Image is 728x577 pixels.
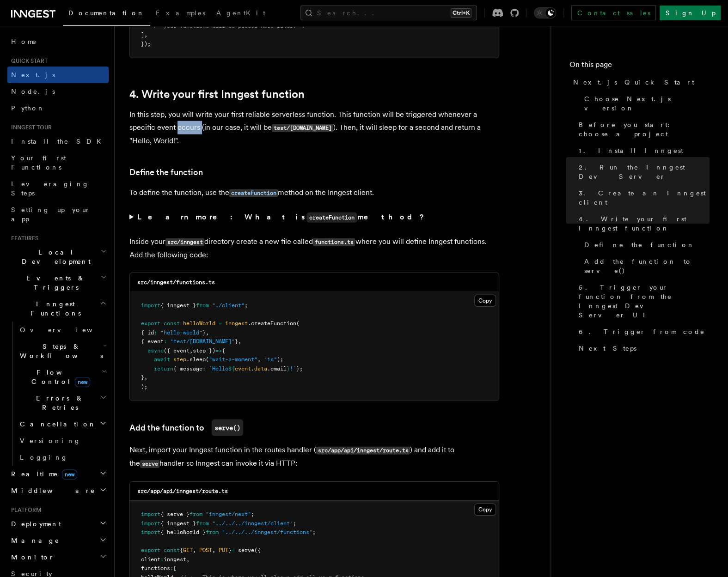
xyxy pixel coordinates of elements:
p: Inside your directory create a new file called where you will define Inngest functions. Add the f... [129,235,499,261]
a: Define the function [129,166,203,179]
a: Versioning [16,432,109,449]
span: import [141,520,160,527]
span: from [196,520,209,527]
span: .sleep [186,356,206,363]
span: Overview [20,326,115,334]
span: Inngest tour [7,124,52,131]
button: Copy [474,504,496,516]
span: , [186,556,190,563]
span: from [206,529,219,535]
span: Local Development [7,248,101,266]
span: } [235,338,238,345]
a: Contact sales [571,6,656,20]
span: serve [238,547,254,553]
span: : [160,556,164,563]
span: /* your functions will be passed here later! */ [154,23,306,29]
a: Python [7,100,109,116]
span: Manage [7,536,60,545]
span: 2. Run the Inngest Dev Server [579,163,710,181]
button: Cancellation [16,416,109,432]
span: Your first Functions [11,154,66,171]
span: : [170,565,173,571]
span: PUT [219,547,228,553]
span: 3. Create an Inngest client [579,188,710,207]
span: Quick start [7,57,48,65]
a: Sign Up [660,6,721,20]
span: "wait-a-moment" [209,356,257,363]
span: ; [312,529,316,535]
code: createFunction [306,213,357,223]
a: Your first Functions [7,150,109,176]
a: Next.js [7,67,109,83]
code: test/[DOMAIN_NAME] [272,124,333,132]
a: Next.js Quick Start [569,74,710,91]
span: ] [141,31,144,38]
summary: Learn more: What iscreateFunctionmethod? [129,211,499,224]
a: 1. Install Inngest [575,142,710,159]
a: Next Steps [575,340,710,357]
button: Manage [7,532,109,549]
span: Examples [156,9,205,17]
span: Monitor [7,553,55,562]
span: async [147,347,164,354]
span: functions [141,565,170,571]
a: Home [7,33,109,50]
button: Local Development [7,244,109,270]
span: new [75,377,90,387]
button: Toggle dark mode [534,7,556,18]
span: . [251,365,254,372]
button: Steps & Workflows [16,338,109,364]
a: Documentation [63,3,150,26]
span: { id [141,329,154,336]
span: , [144,374,147,381]
span: Events & Triggers [7,273,101,292]
span: { helloWorld } [160,529,206,535]
span: `Hello [209,365,228,372]
span: Next.js Quick Start [573,78,694,87]
span: Middleware [7,486,95,495]
span: ({ event [164,347,190,354]
button: Search...Ctrl+K [300,6,477,20]
code: serve() [212,419,243,436]
a: 6. Trigger from code [575,323,710,340]
span: Deployment [7,519,61,528]
a: Choose Next.js version [581,91,710,116]
span: client [141,556,160,563]
span: Cancellation [16,419,96,429]
span: Before you start: choose a project [579,120,710,139]
button: Flow Controlnew [16,364,109,390]
span: { inngest } [160,520,196,527]
span: 6. Trigger from code [579,327,705,336]
a: Setting up your app [7,201,109,227]
span: ); [141,383,147,390]
span: , [206,329,209,336]
span: Add the function to serve() [584,257,710,275]
a: Leveraging Steps [7,176,109,201]
span: import [141,529,160,535]
span: : [154,329,157,336]
span: Home [11,37,37,46]
span: "../../../inngest/client" [212,520,293,527]
span: { event [141,338,164,345]
code: createFunction [229,189,278,197]
span: const [164,547,180,553]
span: Install the SDK [11,138,107,145]
span: "../../../inngest/functions" [222,529,312,535]
span: export [141,320,160,327]
button: Inngest Functions [7,296,109,322]
button: Errors & Retries [16,390,109,416]
span: "./client" [212,302,245,309]
span: Choose Next.js version [584,94,710,113]
span: .createFunction [248,320,296,327]
span: ); [277,356,283,363]
span: .email [267,365,287,372]
span: import [141,302,160,309]
span: Errors & Retries [16,394,100,412]
span: step }) [193,347,215,354]
span: ; [251,511,254,517]
span: "test/[DOMAIN_NAME]" [170,338,235,345]
code: src/inngest/functions.ts [137,279,215,285]
a: Before you start: choose a project [575,116,710,142]
span: data [254,365,267,372]
span: POST [199,547,212,553]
